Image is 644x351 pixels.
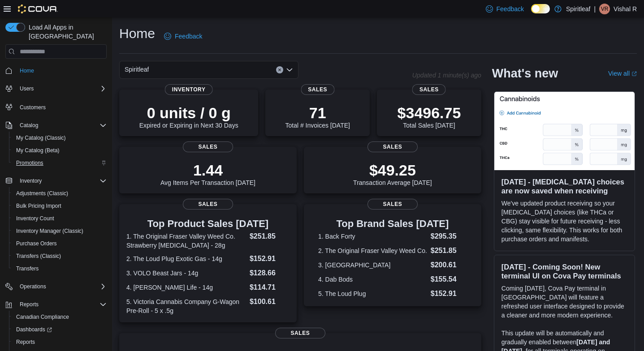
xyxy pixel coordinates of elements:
a: Transfers [13,263,42,274]
a: My Catalog (Classic) [13,133,69,143]
a: Home [16,65,38,76]
button: My Catalog (Beta) [9,144,110,157]
p: Updated 1 minute(s) ago [412,72,481,79]
img: Cova [18,4,58,13]
button: Adjustments (Classic) [9,187,110,200]
button: Customers [2,100,110,113]
span: Inventory Manager (Classic) [16,227,83,235]
h1: Home [119,25,155,43]
span: Sales [301,84,334,95]
span: Customers [16,101,107,112]
span: Sales [367,199,418,210]
a: Promotions [13,158,47,168]
p: $3496.75 [398,104,461,122]
a: Bulk Pricing Import [13,201,65,211]
a: Canadian Compliance [13,312,73,322]
a: Reports [13,337,39,347]
dt: 4. [PERSON_NAME] Life - 14g [126,283,246,292]
a: Dashboards [9,323,110,336]
span: Inventory [165,84,213,95]
h3: Top Brand Sales [DATE] [318,218,467,229]
span: My Catalog (Classic) [16,134,66,141]
dt: 5. The Loud Plug [318,289,427,298]
span: Transfers [13,263,107,274]
span: Inventory [20,177,42,184]
p: 0 units / 0 g [139,104,238,122]
a: Adjustments (Classic) [13,188,72,199]
span: Canadian Compliance [13,312,107,322]
span: Reports [16,338,35,346]
span: Adjustments (Classic) [16,190,68,197]
button: Transfers [9,262,110,275]
span: Dashboards [16,326,52,333]
span: My Catalog (Classic) [13,133,107,143]
span: Promotions [13,158,107,168]
div: Total Sales [DATE] [398,104,461,129]
h2: What's new [492,66,558,81]
p: 71 [285,104,350,122]
a: View allExternal link [608,70,637,77]
span: Inventory Manager (Classic) [13,226,107,236]
dd: $155.54 [431,274,467,285]
span: Feedback [175,32,202,41]
span: VR [601,4,609,14]
dd: $152.91 [250,253,290,264]
div: Avg Items Per Transaction [DATE] [160,161,255,186]
button: My Catalog (Classic) [9,132,110,144]
span: Customers [20,104,46,111]
dt: 2. The Loud Plug Exotic Gas - 14g [126,254,246,263]
input: Dark Mode [531,4,550,13]
span: Bulk Pricing Import [13,201,107,211]
span: Feedback [497,4,524,13]
button: Promotions [9,157,110,169]
a: Transfers (Classic) [13,251,65,261]
span: Adjustments (Classic) [13,188,107,199]
dt: 3. [GEOGRAPHIC_DATA] [318,261,427,270]
span: Sales [275,328,325,338]
button: Purchase Orders [9,237,110,250]
a: My Catalog (Beta) [13,145,63,156]
span: Transfers (Classic) [16,253,61,260]
span: Home [16,65,107,76]
h3: Top Product Sales [DATE] [126,218,290,229]
h3: [DATE] - Coming Soon! New terminal UI on Cova Pay terminals [501,262,627,280]
a: Customers [16,102,49,113]
span: Reports [16,299,107,310]
span: Inventory Count [13,213,107,224]
span: Canadian Compliance [16,313,69,321]
span: Sales [183,199,233,210]
button: Canadian Compliance [9,311,110,323]
a: Feedback [160,27,206,45]
div: Transaction Average [DATE] [353,161,432,186]
button: Reports [16,299,42,310]
span: Transfers (Classic) [13,251,107,261]
span: Operations [16,281,107,292]
span: Catalog [20,122,38,129]
a: Inventory Count [13,213,58,224]
p: 1.44 [160,161,255,179]
button: Inventory Count [9,212,110,225]
button: Inventory [16,175,45,186]
svg: External link [631,71,637,77]
dd: $152.91 [431,288,467,299]
p: We've updated product receiving so your [MEDICAL_DATA] choices (like THCa or CBG) stay visible fo... [501,199,627,244]
span: Operations [20,283,46,290]
span: Spiritleaf [125,64,149,75]
dd: $200.61 [431,260,467,270]
span: My Catalog (Beta) [16,147,60,154]
span: My Catalog (Beta) [13,145,107,156]
span: Inventory Count [16,215,54,222]
a: Purchase Orders [13,238,61,249]
button: Reports [9,336,110,348]
dd: $114.71 [250,282,290,293]
button: Clear input [276,66,283,73]
h3: [DATE] - [MEDICAL_DATA] choices are now saved when receiving [501,177,627,195]
span: Inventory [16,175,107,186]
p: Spiritleaf [566,4,590,14]
div: Vishal R [599,4,610,14]
dd: $251.85 [431,245,467,256]
button: Users [2,82,110,95]
dd: $128.66 [250,268,290,278]
a: Dashboards [13,324,56,335]
button: Users [16,83,37,94]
